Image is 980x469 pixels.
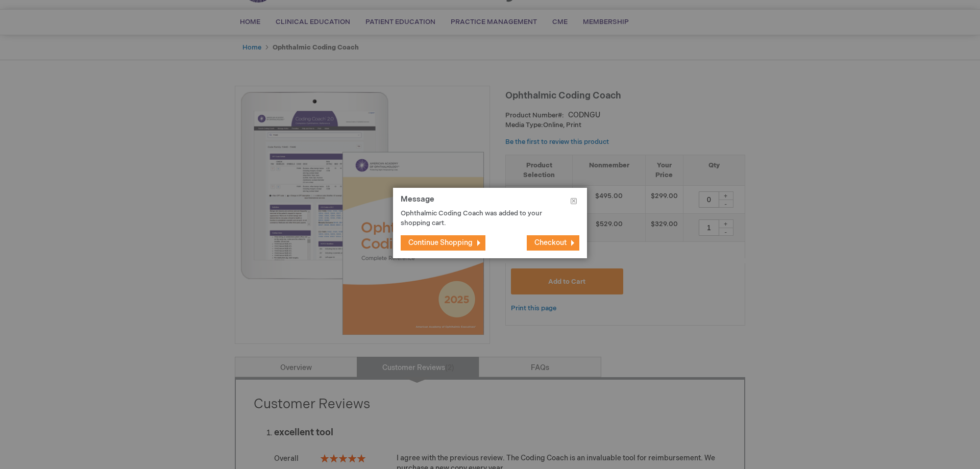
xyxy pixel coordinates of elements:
button: Continue Shopping [401,235,485,251]
h1: Message [401,195,579,209]
span: Continue Shopping [408,238,473,247]
span: Checkout [534,238,567,247]
p: Ophthalmic Coding Coach was added to your shopping cart. [401,209,564,228]
button: Checkout [527,235,579,251]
